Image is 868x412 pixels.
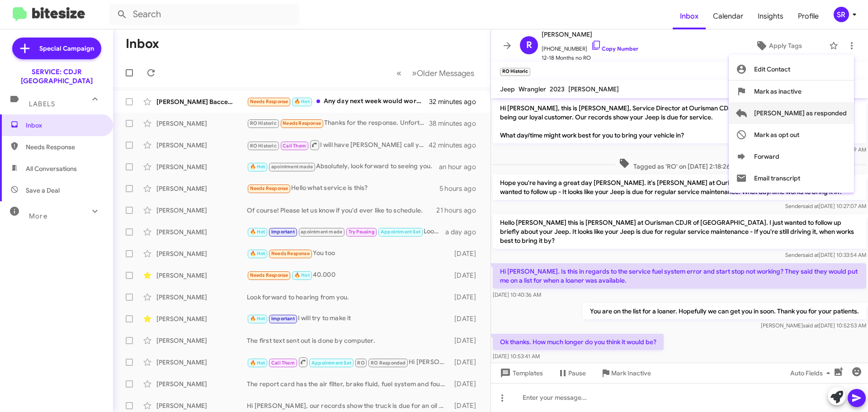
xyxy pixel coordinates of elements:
[754,58,790,80] span: Edit Contact
[754,102,847,124] span: [PERSON_NAME] as responded
[729,167,854,189] button: Email transcript
[754,124,799,146] span: Mark as opt out
[754,81,802,102] span: Mark as inactive
[729,146,854,167] button: Forward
